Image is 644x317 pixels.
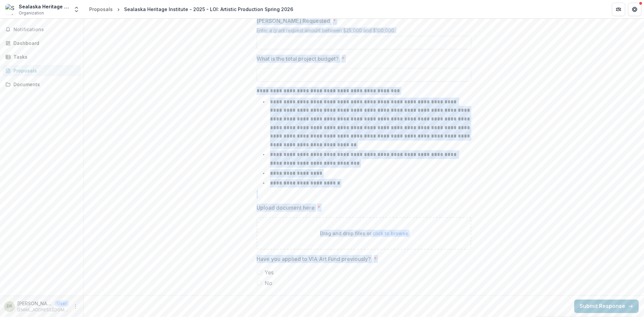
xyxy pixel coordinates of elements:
nav: breadcrumb [87,4,296,14]
p: Have you applied to VIA Art Fund previously? [257,255,371,263]
span: No [265,279,272,287]
p: [PERSON_NAME] [17,300,52,307]
span: Yes [265,268,274,276]
div: Proposals [89,6,113,13]
a: Tasks [3,51,81,62]
span: Organization [19,10,44,16]
div: Documents [13,81,75,88]
button: More [71,303,79,311]
a: Documents [3,79,81,90]
a: Proposals [87,4,115,14]
span: Notifications [13,27,78,33]
div: Dashboard [13,40,75,47]
p: [PERSON_NAME] Requested [257,17,330,25]
div: Tasks [13,53,75,60]
div: Proposals [13,67,75,74]
button: Open entity switcher [72,3,81,16]
p: [EMAIL_ADDRESS][DOMAIN_NAME] [17,307,69,313]
div: David Russell-Jensen [7,304,12,309]
p: Upload document here [257,204,315,212]
span: click to browse [373,230,408,236]
a: Proposals [3,65,81,76]
p: User [55,301,69,307]
div: Sealaska Heritage Institute [19,3,69,10]
button: Notifications [3,24,81,35]
button: Partners [612,3,625,16]
p: Drag and drop files or [320,230,408,237]
button: Submit Response [574,300,639,313]
img: Sealaska Heritage Institute [5,4,16,15]
div: Enter a grant request amount between $25,000 and $100,000. [257,28,471,36]
div: Sealaska Heritage Institute - 2025 - LOI: Artistic Production Spring 2026 [124,6,293,13]
a: Dashboard [3,38,81,49]
p: What is the total project budget? [257,55,339,63]
button: Get Help [628,3,641,16]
